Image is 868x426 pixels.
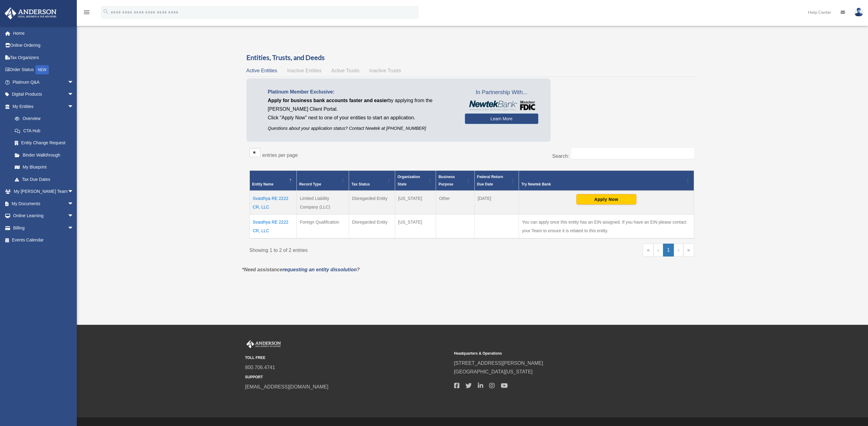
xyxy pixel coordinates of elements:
td: Limited Liability Company (LLC) [297,191,349,215]
th: Entity Name: Activate to invert sorting [249,171,297,191]
span: In Partnership With... [465,88,538,98]
span: Federal Return Due Date [477,175,503,186]
th: Tax Status: Activate to sort [349,171,395,191]
a: My Documentsarrow_drop_down [4,197,83,210]
td: Disregarded Entity [349,191,395,215]
td: [US_STATE] [395,215,436,239]
a: Binder Walkthrough [9,149,80,161]
a: Billingarrow_drop_down [4,222,83,234]
td: Other [436,191,474,215]
span: arrow_drop_down [68,222,80,234]
a: Platinum Q&Aarrow_drop_down [4,76,83,88]
a: Order StatusNEW [4,64,83,76]
th: Organization State: Activate to sort [395,171,436,191]
div: NEW [35,65,49,74]
i: search [103,8,109,15]
a: Tax Due Dates [9,173,80,185]
a: Events Calendar [4,234,83,246]
span: Inactive Entities [287,68,321,73]
span: arrow_drop_down [68,88,80,101]
a: requesting an entity dissolution [282,267,357,272]
a: Entity Change Request [9,137,80,149]
th: Record Type: Activate to sort [297,171,349,191]
em: *Need assistance ? [242,267,360,272]
img: Anderson Advisors Platinum Portal [3,7,58,19]
span: Active Entities [246,68,277,73]
a: My Entitiesarrow_drop_down [4,100,80,113]
small: TOLL FREE [245,355,450,361]
a: Next [674,244,683,257]
div: Try Newtek Bank [521,181,685,188]
button: Apply Now [576,194,636,205]
span: Tax Status [352,182,370,186]
a: My [PERSON_NAME] Teamarrow_drop_down [4,185,83,198]
a: [STREET_ADDRESS][PERSON_NAME] [454,360,543,366]
th: Business Purpose: Activate to sort [436,171,474,191]
th: Federal Return Due Date: Activate to sort [474,171,519,191]
td: [US_STATE] [395,191,436,215]
td: Svasthya RE 2222 CR, LLC [249,191,297,215]
span: arrow_drop_down [68,76,80,89]
img: User Pic [854,8,863,17]
img: NewtekBankLogoSM.png [468,101,535,110]
a: Digital Productsarrow_drop_down [4,88,83,101]
a: Online Ordering [4,39,83,52]
a: CTA Hub [9,125,80,137]
small: Headquarters & Operations [454,350,659,357]
span: Active Trusts [331,68,359,73]
span: arrow_drop_down [68,197,80,210]
a: 1 [663,244,674,257]
a: [EMAIL_ADDRESS][DOMAIN_NAME] [245,384,328,389]
a: [GEOGRAPHIC_DATA][US_STATE] [454,369,533,374]
a: Home [4,27,83,39]
a: Tax Organizers [4,51,83,64]
p: Questions about your application status? Contact Newtek at [PHONE_NUMBER] [268,125,456,132]
i: menu [83,9,90,16]
td: Disregarded Entity [349,215,395,239]
span: Apply for business bank accounts faster and easier [268,98,388,103]
a: Overview [9,113,77,125]
a: 800.706.4741 [245,365,275,370]
span: Business Purpose [438,175,455,186]
img: Anderson Advisors Platinum Portal [245,340,282,348]
th: Try Newtek Bank : Activate to sort [519,171,694,191]
span: arrow_drop_down [68,100,80,113]
span: Entity Name [252,182,273,186]
span: arrow_drop_down [68,185,80,198]
small: SUPPORT [245,374,450,380]
a: First [643,244,654,257]
div: Showing 1 to 2 of 2 entries [249,244,467,255]
span: Inactive Trusts [369,68,401,73]
span: Record Type [299,182,321,186]
a: Online Learningarrow_drop_down [4,210,83,222]
span: arrow_drop_down [68,210,80,222]
a: Last [683,244,694,257]
h3: Entities, Trusts, and Deeds [246,53,697,62]
a: menu [83,11,90,16]
label: Search: [552,153,569,159]
td: You can apply once this entity has an EIN assigned. If you have an EIN please contact your Team t... [519,215,694,239]
a: Learn More [465,113,538,124]
p: by applying from the [PERSON_NAME] Client Portal. [268,96,456,113]
span: Organization State [398,175,420,186]
label: entries per page [262,153,298,158]
td: Svasthya RE 2222 CR, LLC [249,215,297,239]
a: Previous [654,244,663,257]
p: Platinum Member Exclusive: [268,88,456,96]
td: [DATE] [474,191,519,215]
a: My Blueprint [9,161,80,173]
p: Click "Apply Now" next to one of your entities to start an application. [268,113,456,122]
td: Foreign Qualification [297,215,349,239]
